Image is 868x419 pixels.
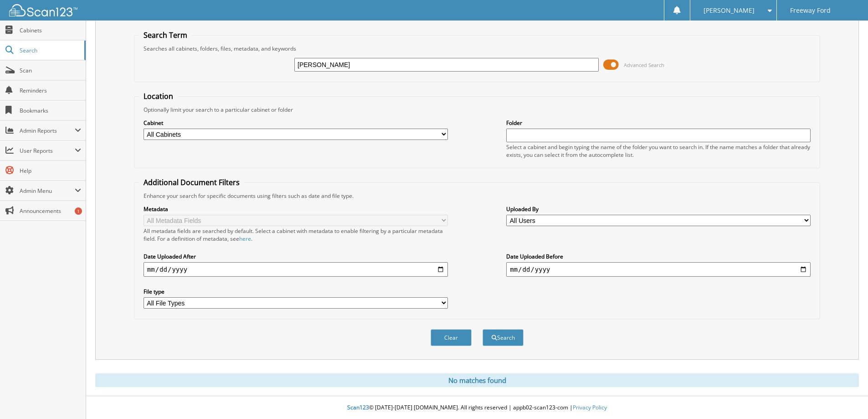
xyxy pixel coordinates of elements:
span: Freeway Ford [790,8,831,13]
div: Enhance your search for specific documents using filters such as date and file type. [139,192,815,200]
span: Scan123 [347,403,369,411]
div: Searches all cabinets, folders, files, metadata, and keywords [139,45,815,52]
span: Advanced Search [624,62,664,68]
button: Clear [431,329,472,346]
a: Privacy Policy [573,403,607,411]
img: scan123-logo-white.svg [9,4,77,16]
label: Folder [506,119,811,127]
span: Reminders [20,87,81,94]
div: Select a cabinet and begin typing the name of the folder you want to search in. If the name match... [506,143,811,159]
legend: Search Term [139,30,192,40]
span: Announcements [20,207,81,215]
span: Admin Menu [20,187,75,195]
span: Help [20,167,81,175]
span: Cabinets [20,26,81,34]
div: © [DATE]-[DATE] [DOMAIN_NAME]. All rights reserved | appb02-scan123-com | [86,397,868,419]
span: Bookmarks [20,107,81,114]
div: Optionally limit your search to a particular cabinet or folder [139,106,815,114]
span: [PERSON_NAME] [704,8,755,13]
button: Search [483,329,524,346]
span: Search [20,47,80,54]
label: Uploaded By [506,205,811,213]
div: 1 [75,207,82,215]
div: All metadata fields are searched by default. Select a cabinet with metadata to enable filtering b... [144,227,448,243]
span: User Reports [20,147,75,155]
input: start [144,262,448,277]
legend: Location [139,91,178,101]
span: Scan [20,67,81,74]
label: Date Uploaded After [144,253,448,260]
div: No matches found [95,373,859,387]
label: Date Uploaded Before [506,253,811,260]
a: here [239,235,251,243]
span: Admin Reports [20,127,75,134]
input: end [506,262,811,277]
legend: Additional Document Filters [139,177,244,187]
label: Cabinet [144,119,448,127]
label: File type [144,288,448,295]
label: Metadata [144,205,448,213]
